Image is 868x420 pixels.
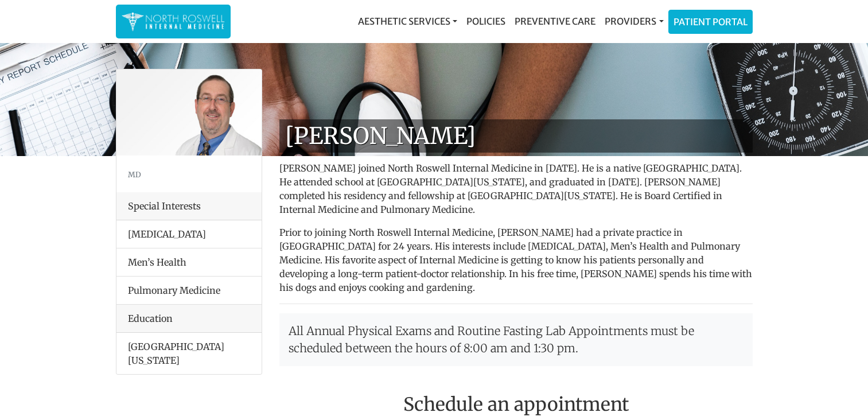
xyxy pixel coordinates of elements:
[279,394,753,415] h2: Schedule an appointment
[279,119,753,153] h1: [PERSON_NAME]
[600,10,668,33] a: Providers
[116,248,262,277] li: Men’s Health
[116,192,262,220] div: Special Interests
[510,10,600,33] a: Preventive Care
[279,161,753,216] p: [PERSON_NAME] joined North Roswell Internal Medicine in [DATE]. He is a native [GEOGRAPHIC_DATA]....
[279,313,753,366] p: All Annual Physical Exams and Routine Fasting Lab Appointments must be scheduled between the hour...
[116,69,262,155] img: Dr. George Kanes
[116,220,262,248] li: [MEDICAL_DATA]
[116,305,262,333] div: Education
[353,10,462,33] a: Aesthetic Services
[116,333,262,374] li: [GEOGRAPHIC_DATA][US_STATE]
[462,10,510,33] a: Policies
[122,10,225,33] img: North Roswell Internal Medicine
[279,225,753,294] p: Prior to joining North Roswell Internal Medicine, [PERSON_NAME] had a private practice in [GEOGRA...
[669,10,752,33] a: Patient Portal
[116,276,262,305] li: Pulmonary Medicine
[128,170,141,179] small: MD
